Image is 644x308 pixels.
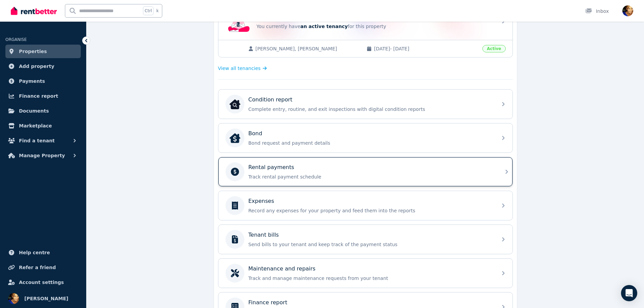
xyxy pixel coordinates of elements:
a: Maintenance and repairsTrack and manage maintenance requests from your tenant [218,259,512,288]
img: Lauren Epps [8,293,19,304]
span: [DATE] - [DATE] [374,45,478,52]
a: ExpensesRecord any expenses for your property and feed them into the reports [218,191,512,220]
p: Record any expenses for your property and feed them into the reports [248,207,493,214]
p: Bond request and payment details [248,140,493,146]
p: Send bills to your tenant and keep track of the payment status [248,241,493,248]
a: Payments [5,74,81,88]
p: Track and manage maintenance requests from your tenant [248,275,493,282]
span: Marketplace [19,122,52,130]
span: Find a tenant [19,137,55,145]
p: Track rental payment schedule [248,173,493,180]
span: Ctrl [143,6,153,15]
p: Condition report [248,96,292,104]
img: RentBetter [11,6,57,16]
span: Active [482,45,505,52]
a: Rental paymentsTrack rental payment schedule [218,157,512,186]
a: View all tenancies [218,65,267,72]
p: Complete entry, routine, and exit inspections with digital condition reports [248,106,493,113]
span: Payments [19,77,45,85]
button: Find a tenant [5,134,81,147]
span: Manage Property [19,151,65,160]
span: Documents [19,107,49,115]
span: View all tenancies [218,65,261,72]
a: Finance report [5,89,81,103]
span: an active tenancy [301,24,348,29]
span: Account settings [19,278,64,286]
p: You currently have for this property [257,23,493,30]
p: Expenses [248,197,274,205]
span: Properties [19,47,47,55]
button: Manage Property [5,149,81,162]
span: Add property [19,62,54,70]
a: Marketplace [5,119,81,133]
span: k [156,8,159,14]
span: Refer a friend [19,263,56,271]
a: Condition reportCondition reportComplete entry, routine, and exit inspections with digital condit... [218,90,512,119]
a: Documents [5,104,81,118]
span: Finance report [19,92,58,100]
a: Add property [5,60,81,73]
span: ORGANISE [5,37,27,42]
a: BondBondBond request and payment details [218,123,512,152]
p: Finance report [248,299,287,307]
span: Help centre [19,248,50,257]
a: Help centre [5,246,81,259]
a: Tenant billsSend bills to your tenant and keep track of the payment status [218,225,512,254]
p: Bond [248,129,262,138]
img: Condition report [230,99,240,110]
span: [PERSON_NAME], [PERSON_NAME] [256,45,360,52]
p: Maintenance and repairs [248,265,316,273]
img: Lauren Epps [622,5,633,16]
a: Refer a friend [5,261,81,274]
div: Inbox [585,8,609,15]
p: Rental payments [248,163,294,171]
img: Bond [230,133,240,143]
span: [PERSON_NAME] [24,294,68,303]
p: Tenant bills [248,231,279,239]
div: Open Intercom Messenger [621,285,637,301]
a: Properties [5,45,81,58]
a: Account settings [5,276,81,289]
